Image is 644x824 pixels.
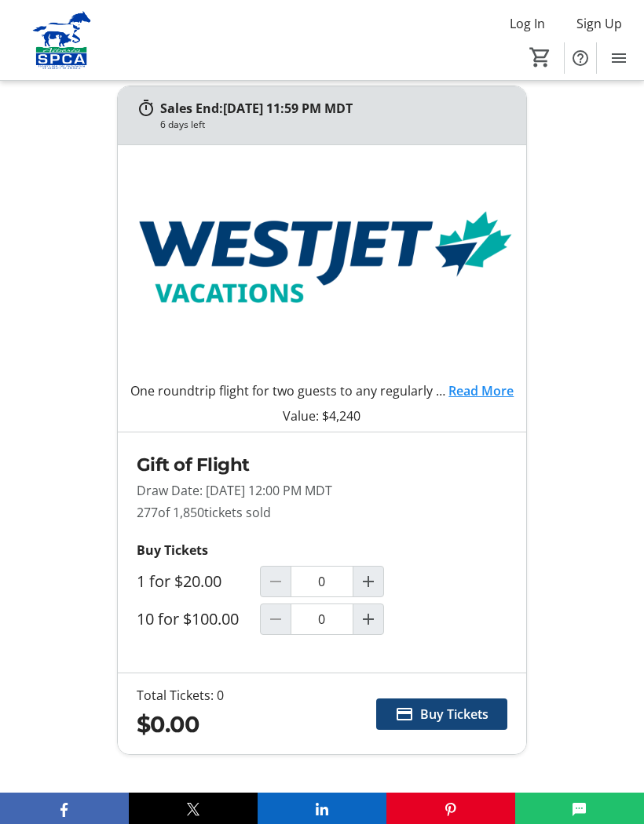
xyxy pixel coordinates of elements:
[353,604,383,634] button: Increment by one
[130,381,449,400] p: One roundtrip flight for two guests to any regularly scheduled and marketed WestJet destination!*...
[376,698,507,730] button: Buy Tickets
[160,118,205,132] div: 6 days left
[223,100,353,117] span: [DATE] 11:59 PM MDT
[515,793,644,824] button: SMS
[137,686,224,705] div: Total Tickets: 0
[158,504,204,521] span: of 1,850
[564,11,635,36] button: Sign Up
[353,567,383,596] button: Increment by one
[137,610,239,629] label: 10 for $100.00
[129,793,258,824] button: X
[137,708,224,742] div: $0.00
[130,407,514,425] p: Value: $4,240
[526,43,554,71] button: Cart
[160,100,223,117] span: Sales End:
[137,481,508,500] p: Draw Date: [DATE] 12:00 PM MDT
[420,705,488,724] span: Buy Tickets
[9,11,114,70] img: Alberta SPCA's Logo
[576,14,622,33] span: Sign Up
[137,572,221,591] label: 1 for $20.00
[510,14,545,33] span: Log In
[565,42,596,74] button: Help
[118,145,527,375] img: Gift of Flight
[137,541,208,559] strong: Buy Tickets
[448,381,514,400] a: Read More
[137,451,508,478] h2: Gift of Flight
[497,11,558,36] button: Log In
[386,793,515,824] button: Pinterest
[137,503,508,522] p: 277 tickets sold
[258,793,386,824] button: LinkedIn
[603,42,635,74] button: Menu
